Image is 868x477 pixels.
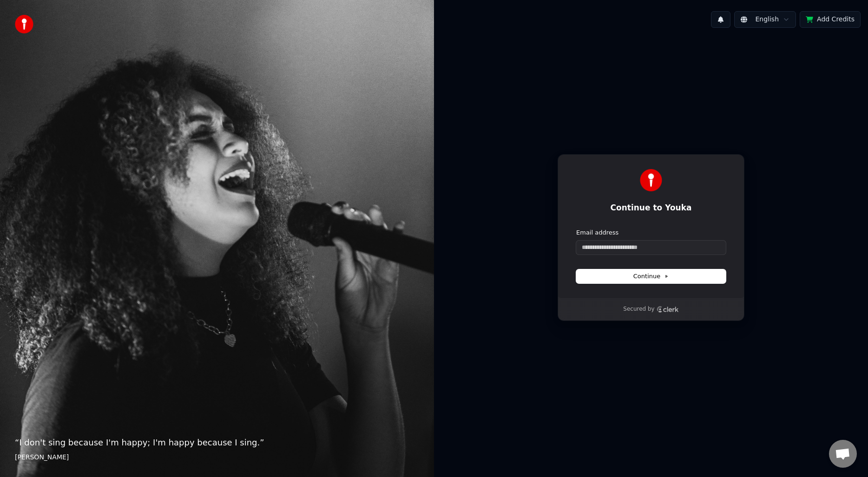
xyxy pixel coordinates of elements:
[15,453,419,462] footer: [PERSON_NAME]
[800,11,861,28] button: Add Credits
[623,306,654,313] p: Secured by
[15,15,33,33] img: youka
[576,203,726,214] h1: Continue to Youka
[640,169,662,191] img: Youka
[657,306,679,313] a: Clerk logo
[576,269,726,283] button: Continue
[633,272,669,281] span: Continue
[15,436,419,449] p: “ I don't sing because I'm happy; I'm happy because I sing. ”
[576,229,618,237] label: Email address
[829,440,857,468] div: Open chat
